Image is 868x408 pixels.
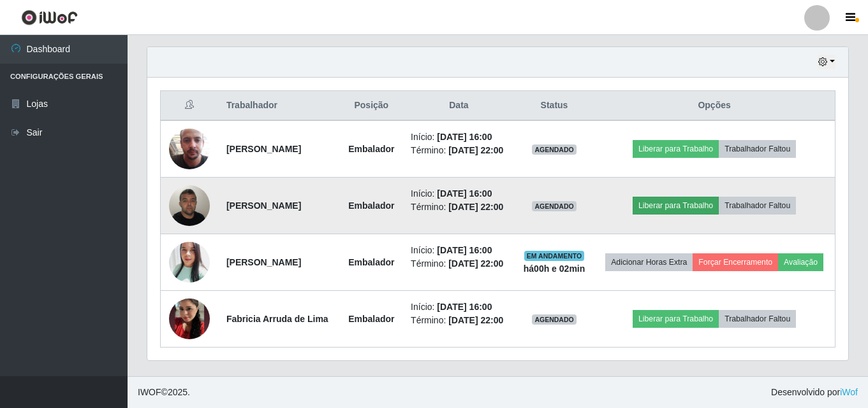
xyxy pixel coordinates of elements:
button: Trabalhador Faltou [719,310,796,328]
button: Liberar para Trabalho [633,197,719,215]
li: Início: [411,300,507,314]
th: Status [515,91,594,121]
li: Início: [411,187,507,200]
img: 1745843945427.jpeg [169,113,210,185]
time: [DATE] 22:00 [448,315,503,325]
button: Forçar Encerramento [693,253,778,271]
strong: Embalador [348,200,394,211]
th: Opções [594,91,835,121]
strong: [PERSON_NAME] [226,144,301,154]
button: Liberar para Trabalho [633,140,719,158]
li: Início: [411,130,507,144]
span: Desenvolvido por [771,386,858,399]
button: Trabalhador Faltou [719,197,796,215]
li: Início: [411,244,507,257]
time: [DATE] 16:00 [437,245,492,255]
strong: Fabricia Arruda de Lima [226,314,328,324]
strong: Embalador [348,144,394,154]
span: AGENDADO [532,144,577,155]
th: Posição [340,91,403,121]
span: AGENDADO [532,314,577,325]
img: CoreUI Logo [21,10,78,25]
th: Data [403,91,515,121]
li: Término: [411,144,507,157]
time: [DATE] 22:00 [448,258,503,269]
button: Adicionar Horas Extra [605,253,693,271]
img: 1748729241814.jpeg [169,238,210,286]
span: © 2025 . [138,386,190,399]
span: EM ANDAMENTO [524,251,585,261]
button: Liberar para Trabalho [633,310,719,328]
time: [DATE] 16:00 [437,188,492,199]
button: Avaliação [778,253,823,271]
a: iWof [840,387,858,397]
time: [DATE] 22:00 [448,145,503,155]
th: Trabalhador [219,91,340,121]
li: Término: [411,200,507,214]
strong: Embalador [348,257,394,267]
span: IWOF [138,387,161,397]
strong: [PERSON_NAME] [226,200,301,211]
li: Término: [411,314,507,327]
li: Término: [411,257,507,271]
span: AGENDADO [532,201,577,211]
img: 1734129237626.jpeg [169,283,210,355]
strong: Embalador [348,314,394,324]
time: [DATE] 16:00 [437,132,492,142]
strong: há 00 h e 02 min [524,264,585,274]
button: Trabalhador Faltou [719,140,796,158]
time: [DATE] 16:00 [437,302,492,312]
time: [DATE] 22:00 [448,202,503,212]
img: 1714957062897.jpeg [169,178,210,232]
strong: [PERSON_NAME] [226,257,301,267]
